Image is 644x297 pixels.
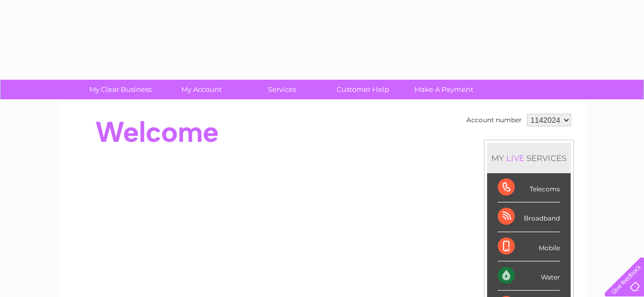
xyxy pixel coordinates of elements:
[498,173,560,202] div: Telecoms
[319,80,407,99] a: Customer Help
[238,80,326,99] a: Services
[504,153,526,163] div: LIVE
[498,202,560,232] div: Broadband
[464,111,524,129] td: Account number
[498,261,560,291] div: Water
[498,232,560,261] div: Mobile
[487,143,571,173] div: MY SERVICES
[400,80,488,99] a: Make A Payment
[77,80,164,99] a: My Clear Business
[157,80,245,99] a: My Account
